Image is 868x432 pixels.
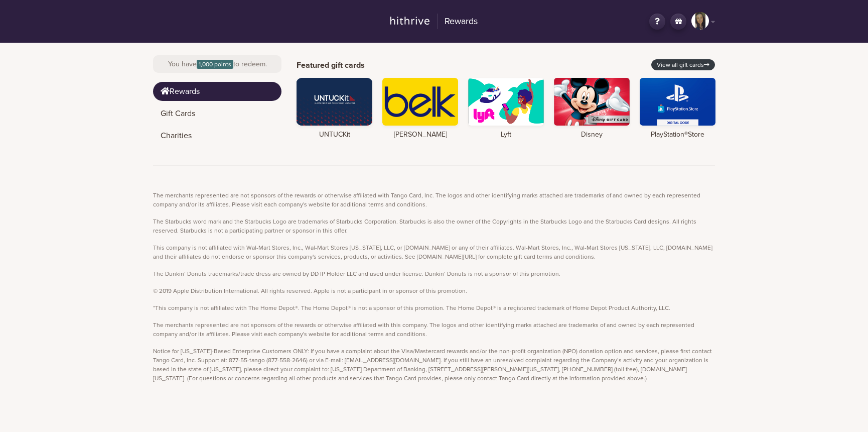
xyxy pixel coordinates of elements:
h4: Disney [554,131,630,139]
h4: UNTUCKit [297,131,372,139]
h4: PlayStation®Store [640,131,715,139]
a: Rewards [384,12,484,31]
div: You have to redeem. [153,55,281,73]
a: Charities [153,126,281,145]
a: [PERSON_NAME] [382,78,458,139]
p: *This company is not affiliated with The Home Depot®. The Home Depot® is not a sponsor of this pr... [153,303,715,312]
p: The Starbucks word mark and the Starbucks Logo are trademarks of Starbucks Corporation. Starbucks... [153,217,715,235]
a: Disney [554,78,630,139]
p: Notice for [US_STATE]-Based Enterprise Customers ONLY: If you have a complaint about the Visa/Mas... [153,347,715,383]
a: Gift Cards [153,104,281,123]
h4: [PERSON_NAME] [382,131,458,139]
h2: Rewards [437,14,478,30]
p: The merchants represented are not sponsors of the rewards or otherwise affiliated with Tango Card... [153,191,715,209]
h2: Featured gift cards [297,61,365,70]
a: Lyft [468,78,544,139]
p: This company is not affiliated with Wal-Mart Stores, Inc., Wal-Mart Stores [US_STATE], LLC, or [D... [153,243,715,261]
p: The Dunkin’ Donuts trademarks/trade dress are owned by DD IP Holder LLC and used under license. D... [153,269,715,278]
p: © 2019 Apple Distribution International. All rights reserved. Apple is not a participant in or sp... [153,286,715,295]
a: Rewards [153,82,281,101]
span: 1,000 points [197,60,233,69]
a: UNTUCKit [297,78,372,139]
h4: Lyft [468,131,544,139]
img: hithrive-logo.9746416d.svg [390,17,430,25]
p: The merchants represented are not sponsors of the rewards or otherwise affiliated with this compa... [153,320,715,339]
a: View all gift cards [651,59,715,70]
